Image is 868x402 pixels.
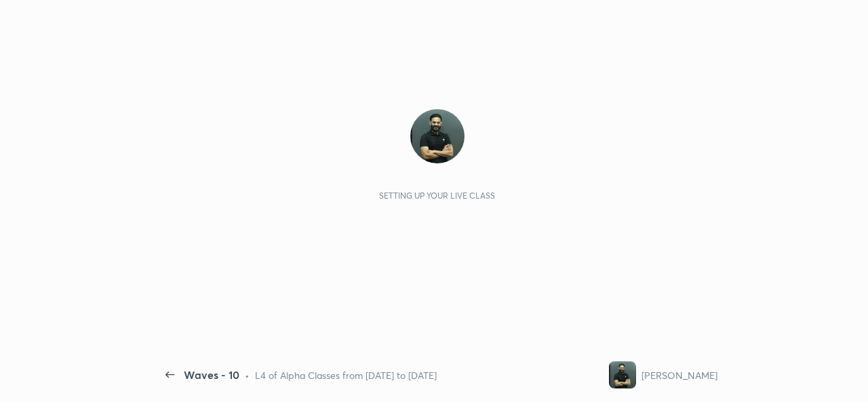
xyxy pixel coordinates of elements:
div: Setting up your live class [379,190,495,201]
div: L4 of Alpha Classes from [DATE] to [DATE] [255,368,437,382]
img: f58ef1a84aa445e9980ccb22e346ce40.png [410,109,465,163]
img: f58ef1a84aa445e9980ccb22e346ce40.png [609,361,636,388]
div: [PERSON_NAME] [642,368,717,382]
div: • [245,368,250,382]
div: Waves - 10 [184,367,239,383]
